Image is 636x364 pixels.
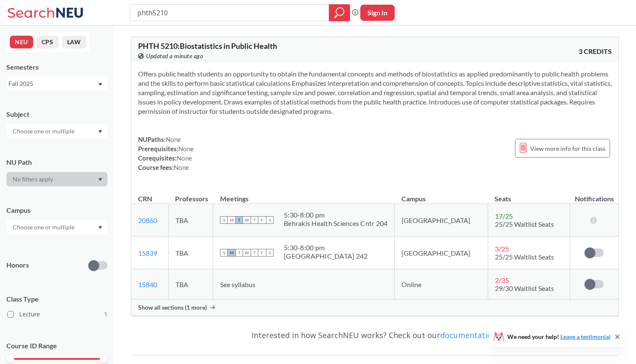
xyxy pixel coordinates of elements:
th: Notifications [570,186,619,204]
span: M [228,249,235,257]
div: Dropdown arrow [6,220,107,234]
div: Show all sections (1 more) [131,299,619,316]
div: Dropdown arrow [6,124,107,138]
button: NEU [10,36,33,48]
th: Professors [168,186,213,204]
a: documentation! [440,330,498,340]
input: Class, professor, course number, "phrase" [136,6,323,20]
a: Leave a testimonial [560,333,611,340]
div: CRN [138,194,152,203]
div: NUPaths: Prerequisites: Corequisites: Course fees: [138,135,194,172]
td: Online [395,269,488,299]
span: T [251,216,258,224]
svg: Dropdown arrow [98,226,102,229]
td: TBA [168,204,213,237]
span: S [220,216,228,224]
div: Interested in how SearchNEU works? Check out our [131,323,619,347]
p: Honors [6,260,29,270]
td: TBA [168,237,213,269]
span: PHTH 5210 : Biostatistics in Public Health [138,41,277,51]
span: Show all sections (1 more) [138,304,207,311]
div: Campus [6,206,107,215]
span: S [266,249,274,257]
span: 25/25 Waitlist Seats [495,253,554,261]
section: Offers public health students an opportunity to obtain the fundamental concepts and methods of bi... [138,69,612,116]
a: 20860 [138,216,157,224]
span: F [258,249,266,257]
span: We need your help! [507,334,611,340]
span: F [258,216,266,224]
button: LAW [62,36,86,48]
div: Subject [6,110,107,119]
a: 15839 [138,249,157,257]
a: 15840 [138,280,157,288]
td: [GEOGRAPHIC_DATA] [395,237,488,269]
span: Updated a minute ago [146,51,203,61]
span: 29/30 Waitlist Seats [495,284,554,292]
div: 5:30 - 8:00 pm [284,243,367,252]
p: Course ID Range [6,341,107,351]
svg: Dropdown arrow [98,178,102,181]
input: Choose one or multiple [8,222,80,232]
span: W [243,216,251,224]
span: S [220,249,228,257]
div: Dropdown arrow [6,172,107,186]
span: M [228,216,235,224]
td: [GEOGRAPHIC_DATA] [395,204,488,237]
th: Meetings [213,186,395,204]
span: See syllabus [220,280,255,288]
span: 25/25 Waitlist Seats [495,220,554,228]
div: Fall 2025 [8,79,97,88]
span: S [266,216,274,224]
div: Fall 2025Dropdown arrow [6,77,107,90]
span: 3 CREDITS [579,47,612,56]
span: 3 / 25 [495,245,509,253]
span: 1 [104,310,107,319]
span: T [235,249,243,257]
span: T [235,216,243,224]
span: None [166,135,181,143]
span: Class Type [6,294,107,304]
svg: Dropdown arrow [98,130,102,133]
svg: Dropdown arrow [98,83,102,86]
td: TBA [168,269,213,299]
span: W [243,249,251,257]
div: NU Path [6,158,107,167]
div: [GEOGRAPHIC_DATA] 242 [284,252,367,260]
div: Behrakis Health Sciences Cntr 204 [284,219,387,228]
span: View more info for this class [530,143,605,154]
label: Lecture [7,309,107,320]
th: Seats [488,186,570,204]
span: None [178,145,194,152]
button: Sign In [360,5,395,21]
div: Semesters [6,62,107,72]
button: CPS [37,36,59,48]
th: Campus [395,186,488,204]
span: None [174,164,189,171]
span: 2 / 35 [495,276,509,284]
span: 17 / 25 [495,212,513,220]
span: T [251,249,258,257]
svg: magnifying glass [334,7,345,19]
input: Choose one or multiple [8,126,80,136]
div: 5:30 - 8:00 pm [284,211,387,219]
span: None [177,154,192,162]
div: magnifying glass [329,4,350,21]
